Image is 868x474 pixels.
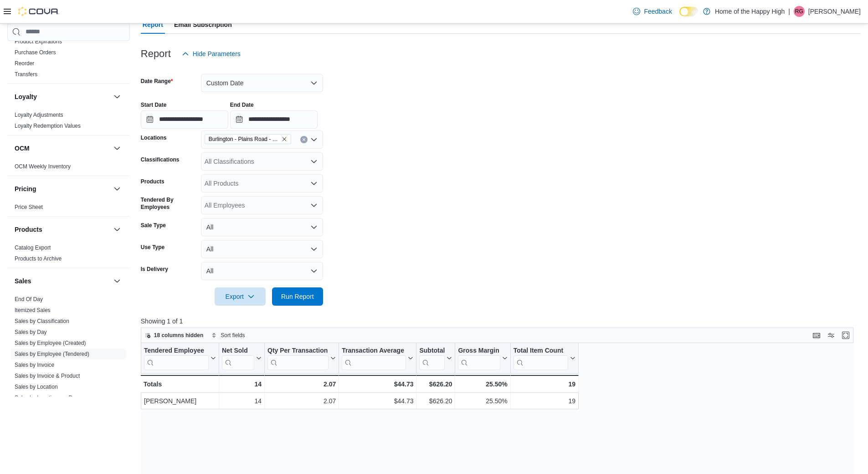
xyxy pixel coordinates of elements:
[513,347,568,370] div: Total Item Count
[144,347,209,370] div: Tendered Employee
[15,163,71,170] span: OCM Weekly Inventory
[15,383,58,391] span: Sales by Location
[141,244,164,251] label: Use Type
[141,266,168,273] label: Is Delivery
[201,240,323,258] button: All
[141,134,167,141] label: Locations
[300,136,308,143] button: Clear input
[143,16,163,34] span: Report
[267,347,329,370] div: Qty Per Transaction
[141,48,171,59] h3: Report
[342,379,413,390] div: $44.73
[112,91,123,102] button: Loyalty
[310,180,318,187] button: Open list of options
[15,71,37,78] span: Transfers
[679,16,680,17] span: Dark Mode
[15,255,62,262] a: Products to Archive
[267,347,329,355] div: Qty Per Transaction
[112,276,123,286] button: Sales
[215,287,266,306] button: Export
[15,276,110,286] button: Sales
[15,351,89,357] a: Sales by Employee (Tendered)
[15,296,43,302] a: End Of Day
[141,156,180,163] label: Classifications
[826,330,837,341] button: Display options
[15,339,86,347] span: Sales by Employee (Created)
[144,347,216,370] button: Tendered Employee
[174,16,232,34] span: Email Subscription
[419,396,452,406] div: $626.20
[230,101,254,109] label: End Date
[272,287,323,306] button: Run Report
[141,110,228,129] input: Press the down key to open a popover containing a calendar.
[458,396,507,406] div: 25.50%
[15,384,58,390] a: Sales by Location
[7,242,130,268] div: Products
[15,60,34,67] span: Reorder
[267,347,336,370] button: Qty Per Transaction
[342,347,406,370] div: Transaction Average
[679,7,699,16] input: Dark Mode
[141,101,167,109] label: Start Date
[15,362,54,368] a: Sales by Invoice
[144,396,216,406] div: [PERSON_NAME]
[15,350,89,358] span: Sales by Employee (Tendered)
[644,7,672,16] span: Feedback
[15,49,56,56] a: Purchase Orders
[141,330,207,341] button: 18 columns hidden
[205,134,291,144] span: Burlington - Plains Road - Friendly Stranger
[141,78,173,85] label: Date Range
[15,111,63,119] span: Loyalty Adjustments
[201,262,323,280] button: All
[222,347,254,370] div: Net Sold
[15,318,69,324] a: Sales by Classification
[458,347,500,370] div: Gross Margin
[144,347,209,355] div: Tendered Employee
[15,184,110,193] button: Pricing
[458,379,507,390] div: 25.50%
[141,317,861,326] p: Showing 1 of 1
[7,294,130,451] div: Sales
[15,394,78,401] span: Sales by Location per Day
[15,38,62,45] span: Product Expirations
[15,49,56,56] span: Purchase Orders
[715,6,785,17] p: Home of the Happy High
[18,7,59,16] img: Cova
[193,49,241,58] span: Hide Parameters
[808,6,861,17] p: [PERSON_NAME]
[513,396,575,406] div: 19
[15,122,81,130] span: Loyalty Redemption Values
[15,276,31,286] h3: Sales
[15,245,51,251] a: Catalog Export
[419,347,452,370] button: Subtotal
[15,395,78,401] a: Sales by Location per Day
[15,307,51,313] a: Itemized Sales
[112,143,123,154] button: OCM
[281,292,314,301] span: Run Report
[310,136,318,143] button: Open list of options
[15,144,110,153] button: OCM
[230,110,318,129] input: Press the down key to open a popover containing a calendar.
[222,347,254,355] div: Net Sold
[15,244,51,251] span: Catalog Export
[458,347,500,355] div: Gross Margin
[15,255,62,262] span: Products to Archive
[220,287,260,306] span: Export
[794,6,805,17] div: Riley Groulx
[15,328,47,336] span: Sales by Day
[513,347,568,355] div: Total Item Count
[342,347,406,355] div: Transaction Average
[112,224,123,235] button: Products
[222,396,262,406] div: 14
[15,38,62,45] a: Product Expirations
[811,330,822,341] button: Keyboard shortcuts
[15,92,110,101] button: Loyalty
[15,92,37,101] h3: Loyalty
[222,347,262,370] button: Net Sold
[795,6,803,17] span: RG
[15,318,69,325] span: Sales by Classification
[419,379,452,390] div: $626.20
[15,361,54,369] span: Sales by Invoice
[144,379,216,390] div: Totals
[15,373,80,379] a: Sales by Invoice & Product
